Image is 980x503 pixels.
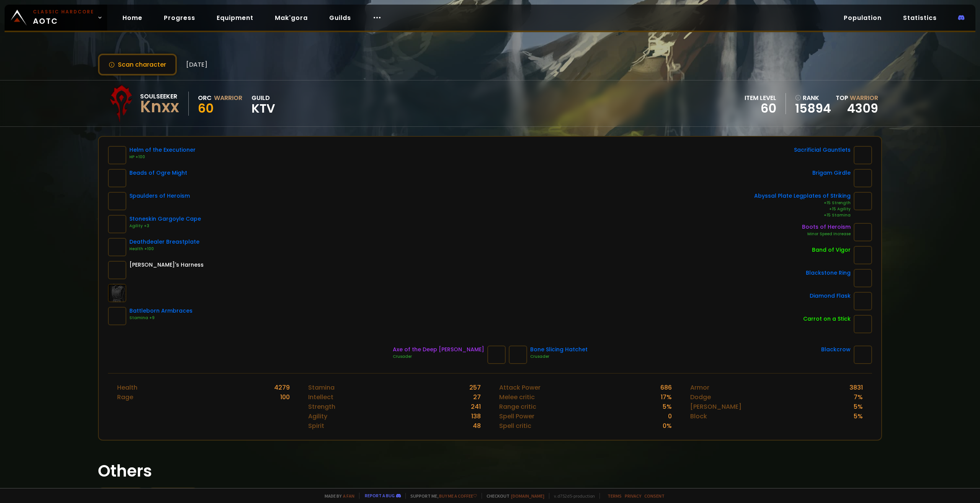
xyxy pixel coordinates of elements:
div: Agility [308,411,327,421]
img: item-22001 [108,192,126,210]
div: Dodge [690,392,711,402]
div: 686 [660,383,672,392]
div: Health +100 [129,246,199,252]
img: item-12936 [108,307,126,325]
img: item-6125 [108,261,126,279]
div: Spirit [308,421,324,431]
div: Spell critic [499,421,531,431]
img: item-22411 [108,146,126,164]
a: Guilds [323,10,357,26]
a: 4309 [847,100,878,117]
div: Carrot on a Stick [803,315,851,323]
div: HP +100 [129,154,196,160]
div: 3831 [849,383,863,392]
img: item-22714 [854,146,872,164]
span: Made by [320,493,354,499]
div: 0 [668,411,672,421]
a: Classic HardcoreAOTC [5,5,107,31]
img: item-18737 [509,346,527,364]
div: 241 [471,402,481,411]
div: Abyssal Plate Legplates of Striking [754,192,851,200]
div: Top [836,93,878,103]
span: KTV [252,103,275,114]
div: [PERSON_NAME] [690,402,742,411]
span: 60 [198,100,214,117]
div: Stamina [308,383,335,392]
img: item-13142 [854,169,872,187]
div: +15 Stamina [754,212,851,218]
a: [DOMAIN_NAME] [511,493,544,499]
div: Blackstone Ring [806,269,851,277]
a: Buy me a coffee [439,493,477,499]
div: Agility +3 [129,223,201,229]
div: 5 % [854,402,863,411]
img: item-22150 [108,169,126,187]
div: Armor [690,383,709,392]
div: 60 [745,103,776,114]
img: item-12651 [854,346,872,364]
div: Orc [198,93,212,103]
img: item-811 [487,346,506,364]
img: item-11122 [854,315,872,333]
div: 5 % [854,411,863,421]
div: Intellect [308,392,333,402]
a: Mak'gora [269,10,314,26]
div: Bone Slicing Hatchet [530,346,588,354]
div: Rage [117,392,133,402]
span: [DATE] [186,60,207,69]
div: Stoneskin Gargoyle Cape [129,215,201,223]
div: Crusader [530,354,588,360]
div: Soulseeker [140,92,179,101]
div: Melee critic [499,392,535,402]
div: 100 [280,392,290,402]
div: Range critic [499,402,536,411]
div: [PERSON_NAME]'s Harness [129,261,204,269]
small: Classic Hardcore [33,8,94,15]
img: item-11926 [108,238,126,256]
div: Deathdealer Breastplate [129,238,199,246]
button: Scan character [98,54,177,75]
span: Checkout [482,493,544,499]
div: Battleborn Armbraces [129,307,193,315]
div: Minor Speed Increase [802,231,851,237]
span: AOTC [33,8,94,27]
div: Helm of the Executioner [129,146,196,154]
div: Brigam Girdle [812,169,851,177]
a: 15894 [795,103,831,114]
div: Sacrificial Gauntlets [794,146,851,154]
div: Band of Vigor [812,246,851,254]
div: 4279 [274,383,290,392]
a: Home [116,10,149,26]
div: Axe of the Deep [PERSON_NAME] [393,346,484,354]
img: item-17713 [854,269,872,287]
a: Equipment [211,10,260,26]
div: +15 Strength [754,200,851,206]
div: Boots of Heroism [802,223,851,231]
img: item-20671 [854,192,872,210]
span: Support me, [405,493,477,499]
div: guild [252,93,275,114]
div: 138 [471,411,481,421]
div: Knxx [140,101,179,113]
a: Consent [644,493,665,499]
div: 0 % [663,421,672,431]
a: Population [838,10,888,26]
div: Attack Power [499,383,541,392]
span: v. d752d5 - production [549,493,595,499]
div: +15 Agility [754,206,851,212]
div: Crusader [393,354,484,360]
a: Statistics [897,10,943,26]
div: Stamina +9 [129,315,193,321]
div: 27 [473,392,481,402]
a: Privacy [625,493,641,499]
div: item level [745,93,776,103]
div: Diamond Flask [810,292,851,300]
div: 17 % [661,392,672,402]
div: 7 % [854,392,863,402]
div: Health [117,383,137,392]
div: Warrior [214,93,242,103]
img: item-21995 [854,223,872,241]
img: item-18302 [854,246,872,264]
div: rank [795,93,831,103]
div: Beads of Ogre Might [129,169,187,177]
